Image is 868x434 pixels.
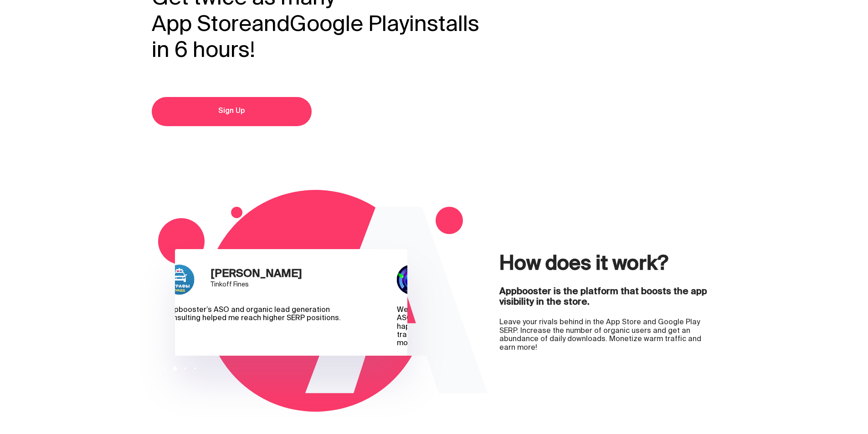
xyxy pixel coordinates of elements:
[397,306,595,348] div: We have entrusted the entire app marketing chain - from ASO to ad campaign launch - to Appbooster...
[154,368,156,369] button: Carousel Page 1
[164,306,363,323] div: Appbooster’s ASO and organic lead generation consulting helped me reach higher SERP positions.
[290,6,409,45] span: Google Play
[211,280,302,290] div: Tinkoff Fines
[152,6,252,45] span: App Store
[194,368,196,369] button: Carousel Page 5
[184,368,186,369] button: Carousel Page 4
[164,368,166,369] button: Carousel Page 2
[499,318,717,352] div: Leave your rivals behind in the App Store and Google Play SERP. Increase the number of organic us...
[211,269,302,280] div: [PERSON_NAME]
[499,287,717,308] div: Appbooster is the platform that boosts the app visibility in the store.
[59,366,291,371] div: Carousel Pagination
[173,366,177,370] button: Carousel Page 3 (Current Slide)
[152,97,312,126] a: Sign Up
[499,254,717,277] h2: How does it work?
